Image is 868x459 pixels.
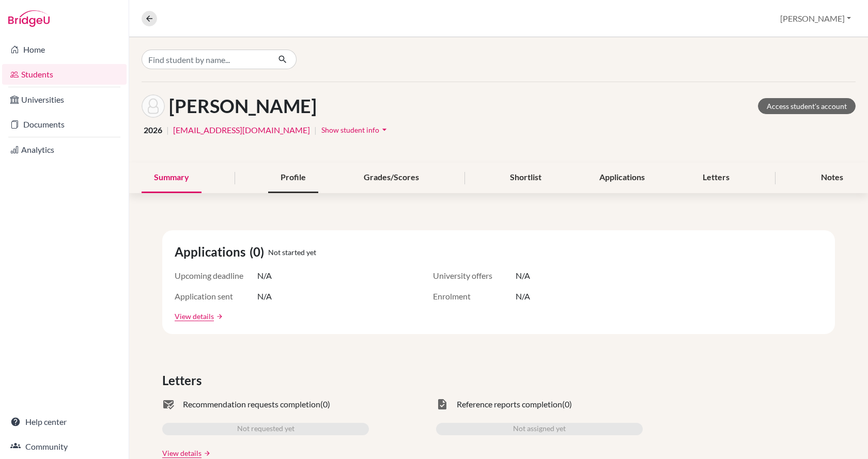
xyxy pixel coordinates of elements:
[2,114,127,135] a: Documents
[162,448,202,458] a: View details
[2,39,127,60] a: Home
[268,163,318,193] div: Profile
[776,9,856,28] button: [PERSON_NAME]
[498,163,554,193] div: Shortlist
[183,398,320,410] span: Recommendation requests completion
[516,270,530,282] span: N/A
[436,398,448,410] span: task
[2,89,127,110] a: Universities
[144,124,162,136] span: 2026
[2,436,127,457] a: Community
[250,243,268,261] span: (0)
[169,95,317,117] h1: [PERSON_NAME]
[433,290,516,303] span: Enrolment
[142,163,202,193] div: Summary
[690,163,742,193] div: Letters
[257,290,272,303] span: N/A
[351,163,431,193] div: Grades/Scores
[320,398,330,410] span: (0)
[2,411,127,432] a: Help center
[513,423,566,435] span: Not assigned yet
[8,10,50,27] img: Bridge-U
[2,139,127,160] a: Analytics
[175,270,257,282] span: Upcoming deadline
[175,311,214,322] a: View details
[433,270,516,282] span: University offers
[175,290,257,303] span: Application sent
[516,290,530,303] span: N/A
[166,124,169,136] span: |
[379,124,390,135] i: arrow_drop_down
[321,122,390,138] button: Show student infoarrow_drop_down
[162,398,175,410] span: mark_email_read
[457,398,562,410] span: Reference reports completion
[142,94,165,118] img: Lili Berczeli's avatar
[562,398,572,410] span: (0)
[142,50,270,69] input: Find student by name...
[314,124,317,136] span: |
[321,125,379,134] span: Show student info
[809,163,856,193] div: Notes
[175,243,250,261] span: Applications
[587,163,657,193] div: Applications
[237,423,295,435] span: Not requested yet
[2,64,127,85] a: Students
[202,450,211,457] a: arrow_forward
[257,270,272,282] span: N/A
[758,98,856,114] a: Access student's account
[268,247,316,258] span: Not started yet
[214,313,223,320] a: arrow_forward
[162,371,206,390] span: Letters
[173,124,310,136] a: [EMAIL_ADDRESS][DOMAIN_NAME]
